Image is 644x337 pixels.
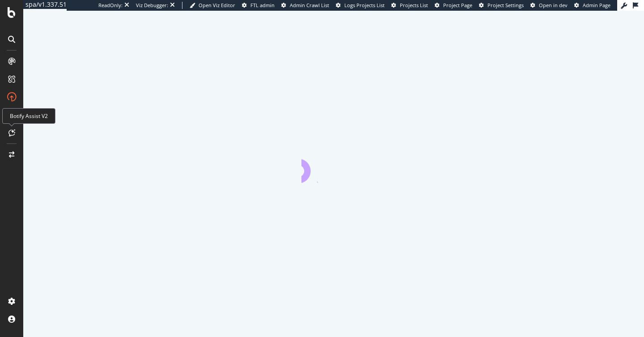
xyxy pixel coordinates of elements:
[199,2,235,8] span: Open Viz Editor
[574,2,610,9] a: Admin Page
[336,2,385,9] a: Logs Projects List
[530,2,568,9] a: Open in dev
[443,2,472,8] span: Project Page
[2,108,55,124] div: Botify Assist V2
[136,2,168,9] div: Viz Debugger:
[242,2,275,9] a: FTL admin
[190,2,235,9] a: Open Viz Editor
[583,2,610,8] span: Admin Page
[281,2,329,9] a: Admin Crawl List
[250,2,275,8] span: FTL admin
[391,2,428,9] a: Projects List
[290,2,329,8] span: Admin Crawl List
[479,2,524,9] a: Project Settings
[344,2,385,8] span: Logs Projects List
[301,151,366,183] div: animation
[435,2,472,9] a: Project Page
[539,2,568,8] span: Open in dev
[487,2,524,8] span: Project Settings
[400,2,428,8] span: Projects List
[98,2,123,9] div: ReadOnly:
